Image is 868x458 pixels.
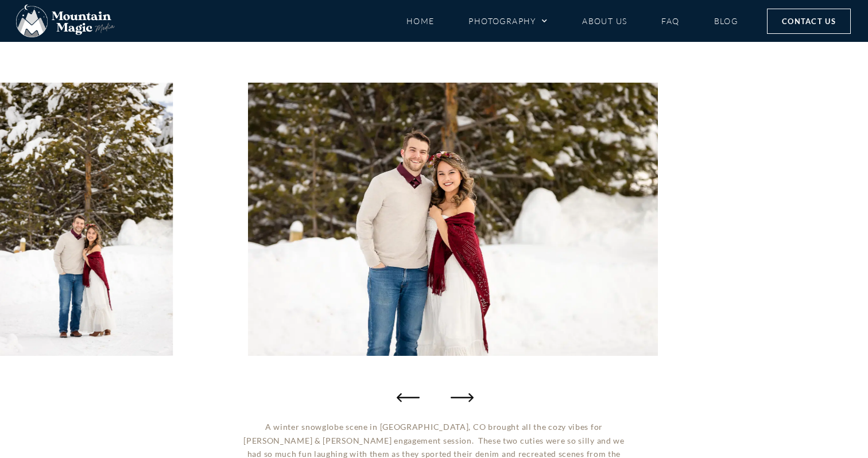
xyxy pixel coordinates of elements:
a: FAQ [661,11,679,31]
div: Next slide [448,386,471,409]
img: winter engagement Woods Walk Land Trust Crested Butte photographer Gunnison photographers Colorad... [248,83,658,356]
a: Photography [468,11,548,31]
div: Previous slide [397,386,420,409]
a: Contact Us [767,9,851,34]
nav: Menu [406,11,738,31]
a: Blog [714,11,738,31]
a: About Us [582,11,627,31]
img: Mountain Magic Media photography logo Crested Butte Photographer [16,5,115,38]
a: Home [406,11,435,31]
div: 2 / 42 [248,83,658,356]
span: Contact Us [782,15,836,28]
